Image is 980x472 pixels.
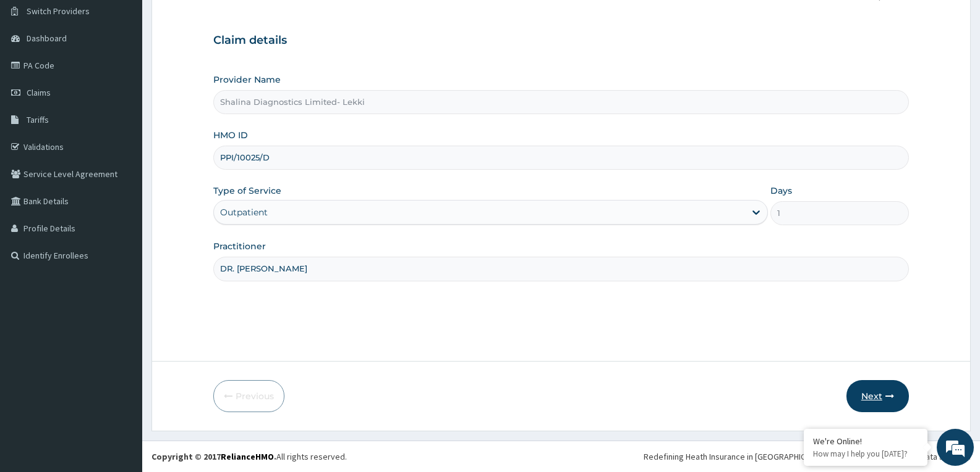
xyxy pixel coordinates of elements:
[221,451,274,462] a: RelianceHMO
[72,155,171,280] span: We're online!
[220,206,268,218] div: Outpatient
[27,33,67,44] span: Dashboard
[213,257,909,281] input: Enter Name
[142,441,980,472] footer: All rights reserved.
[213,380,284,412] button: Previous
[813,449,918,459] p: How may I help you today?
[27,114,49,125] span: Tariffs
[770,184,792,197] label: Days
[213,34,909,48] h3: Claim details
[213,240,266,252] label: Practitioner
[213,184,281,197] label: Type of Service
[644,450,971,463] div: Redefining Heath Insurance in [GEOGRAPHIC_DATA] using Telemedicine and Data Science!
[151,451,276,462] strong: Copyright © 2017 .
[203,6,232,36] div: Minimize live chat window
[213,146,909,170] input: Enter HMO ID
[64,69,208,85] div: Chat with us now
[846,380,909,412] button: Next
[23,62,50,93] img: d_794563401_company_1708531726252_794563401
[6,337,236,380] textarea: Type your message and hit 'Enter'
[213,129,248,141] label: HMO ID
[27,6,90,17] span: Switch Providers
[213,73,281,86] label: Provider Name
[27,87,51,98] span: Claims
[813,436,918,447] div: We're Online!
